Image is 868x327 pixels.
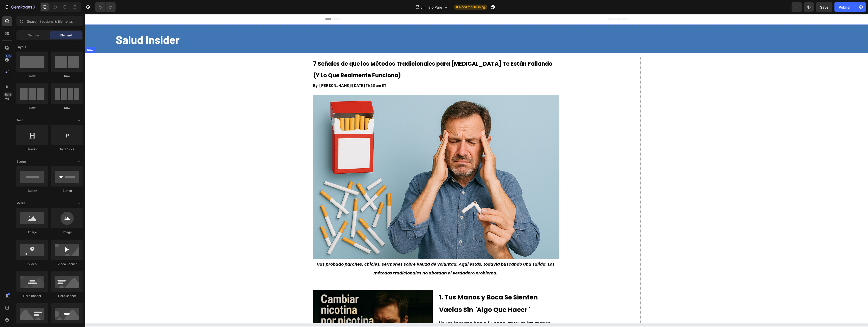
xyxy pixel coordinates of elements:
p: By I | [DATE] 11:23 am ET [228,69,473,74]
div: Row [16,74,48,78]
span: Section [28,33,39,38]
span: Need republishing [459,5,485,9]
div: Row [1,34,9,38]
div: Heading [16,147,48,152]
iframe: Design area [85,14,868,327]
span: Save [820,5,828,9]
span: Layout [16,45,26,49]
div: Beta [4,92,12,97]
div: Video Banner [51,262,83,266]
div: Button [16,189,48,193]
input: Search Sections & Elements [16,16,83,26]
div: Hero Banner [51,294,83,298]
span: Toggle open [75,116,83,124]
div: Undo/Redo [95,2,116,12]
span: Toggle open [75,43,83,51]
span: Button [16,159,26,164]
div: Image [51,230,83,235]
button: 7 [2,2,38,12]
span: Toggle open [75,199,83,207]
strong: [PERSON_NAME] [234,69,266,74]
span: Element [60,33,72,38]
div: Image [16,230,48,235]
div: Text Block [51,147,83,152]
div: Hero Banner [16,294,48,298]
button: Save [816,2,832,12]
strong: 7 Señales de que los Métodos Tradicionales para [MEDICAL_DATA] Te Están Fallando (Y Lo Que Realme... [228,46,467,65]
p: 7 [33,4,35,10]
div: Row [51,74,83,78]
div: Button [51,189,83,193]
div: Row [16,106,48,110]
div: 450 [5,54,12,58]
span: Inhalo Pure [423,5,442,10]
span: Toggle open [75,158,83,166]
img: gempages_585156932222845597-d7cd0f55-c364-4617-a849-6a150802824b.png [228,81,474,245]
span: Media [16,201,25,205]
button: Publish [834,2,856,12]
div: Row [51,106,83,110]
span: / [421,5,422,10]
div: Publish [839,5,851,10]
i: Has probado parches, chicles, sermones sobre fuerza de voluntad. Aquí estás, todavía buscando una... [232,247,470,262]
div: Video [16,262,48,266]
span: Text [16,118,23,123]
strong: 1. Tus Manos y Boca Se Sienten Vacías Sin "Algo Que Hacer" [354,279,453,300]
